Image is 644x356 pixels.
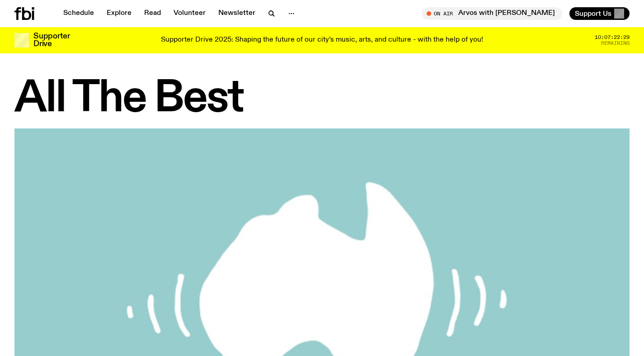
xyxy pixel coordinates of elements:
[101,7,137,20] a: Explore
[595,35,630,40] span: 10:07:22:29
[161,36,483,44] p: Supporter Drive 2025: Shaping the future of our city’s music, arts, and culture - with the help o...
[601,41,630,46] span: Remaining
[14,79,630,119] h1: All The Best
[33,33,70,48] h3: Supporter Drive
[139,7,166,20] a: Read
[213,7,261,20] a: Newsletter
[168,7,211,20] a: Volunteer
[58,7,99,20] a: Schedule
[569,7,630,20] button: Support Us
[422,7,562,20] button: On AirArvos with [PERSON_NAME]
[575,9,611,18] span: Support Us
